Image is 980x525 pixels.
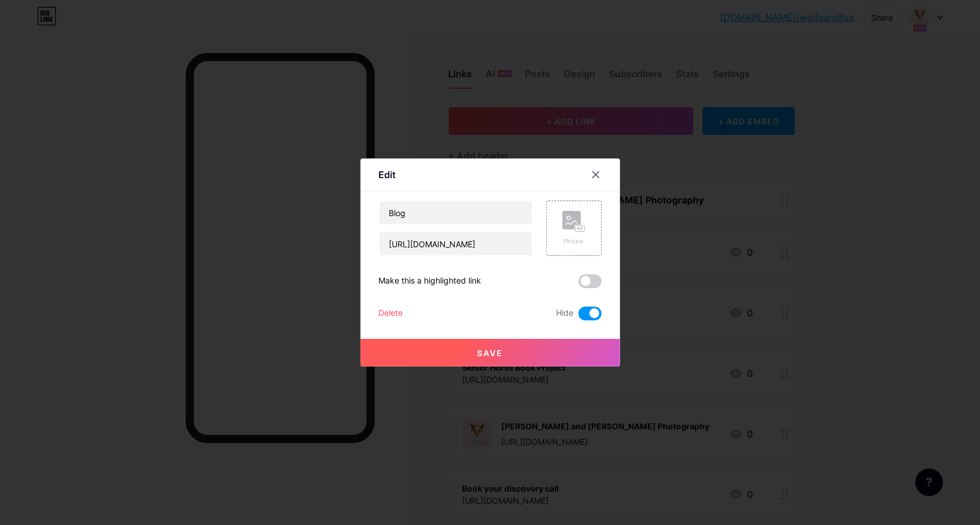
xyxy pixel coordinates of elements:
button: Save [361,339,620,367]
div: Edit [379,168,396,182]
div: Delete [379,307,403,320]
span: Hide [557,307,574,320]
span: Save [477,348,503,358]
div: Picture [562,237,585,245]
div: Make this a highlighted link [379,274,482,288]
input: Title [380,201,532,224]
input: URL [380,232,532,255]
